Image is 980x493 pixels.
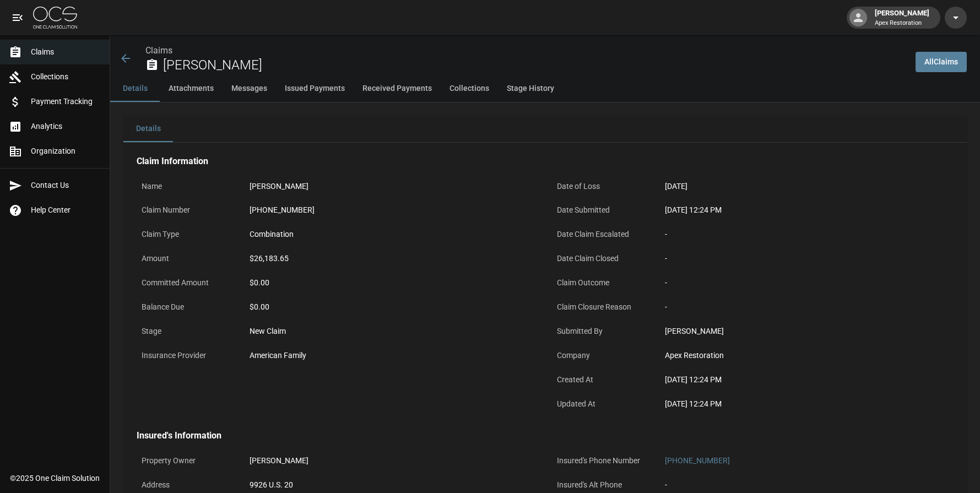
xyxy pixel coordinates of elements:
[665,301,949,313] div: -
[137,248,236,269] p: Amount
[145,45,172,56] a: Claims
[665,253,949,264] div: -
[552,393,651,415] p: Updated At
[137,176,236,197] p: Name
[552,272,651,294] p: Claim Outcome
[31,145,101,157] span: Organization
[31,71,101,83] span: Collections
[31,96,101,107] span: Payment Tracking
[250,253,289,264] div: $26,183.65
[665,350,949,361] div: Apex Restoration
[33,7,77,29] img: ocs-logo-white-transparent.png
[665,181,687,192] div: [DATE]
[137,199,236,221] p: Claim Number
[137,345,236,366] p: Insurance Provider
[665,398,949,410] div: [DATE] 12:24 PM
[552,176,651,197] p: Date of Loss
[7,7,29,29] button: open drawer
[916,52,967,72] a: AllClaims
[250,455,308,467] div: [PERSON_NAME]
[552,345,651,366] p: Company
[665,456,730,465] a: [PHONE_NUMBER]
[552,450,651,472] p: Insured's Phone Number
[31,204,101,216] span: Help Center
[441,75,498,102] button: Collections
[31,121,101,132] span: Analytics
[552,248,651,269] p: Date Claim Closed
[250,479,372,491] div: 9926 U.S. 20
[137,296,236,318] p: Balance Due
[552,199,651,221] p: Date Submitted
[552,296,651,318] p: Claim Closure Reason
[665,326,949,337] div: [PERSON_NAME]
[223,75,276,102] button: Messages
[163,57,907,73] h2: [PERSON_NAME]
[160,75,223,102] button: Attachments
[137,430,954,441] h4: Insured's Information
[552,369,651,391] p: Created At
[137,272,236,294] p: Committed Amount
[31,180,101,191] span: Contact Us
[552,321,651,342] p: Submitted By
[250,301,534,313] div: $0.00
[250,181,308,192] div: [PERSON_NAME]
[870,8,934,28] div: [PERSON_NAME]
[498,75,563,102] button: Stage History
[552,224,651,245] p: Date Claim Escalated
[110,75,160,102] button: Details
[354,75,441,102] button: Received Payments
[137,156,954,167] h4: Claim Information
[137,450,236,472] p: Property Owner
[276,75,354,102] button: Issued Payments
[665,229,949,240] div: -
[665,479,667,491] div: -
[137,321,236,342] p: Stage
[250,326,534,337] div: New Claim
[123,116,967,142] div: details tabs
[250,350,306,361] div: American Family
[875,19,929,28] p: Apex Restoration
[10,473,100,484] div: © 2025 One Claim Solution
[137,224,236,245] p: Claim Type
[123,116,173,142] button: Details
[31,46,101,58] span: Claims
[665,277,949,289] div: -
[665,374,949,386] div: [DATE] 12:24 PM
[250,229,294,240] div: Combination
[145,44,907,57] nav: breadcrumb
[110,75,980,102] div: anchor tabs
[250,204,315,216] div: [PHONE_NUMBER]
[250,277,534,289] div: $0.00
[665,204,949,216] div: [DATE] 12:24 PM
